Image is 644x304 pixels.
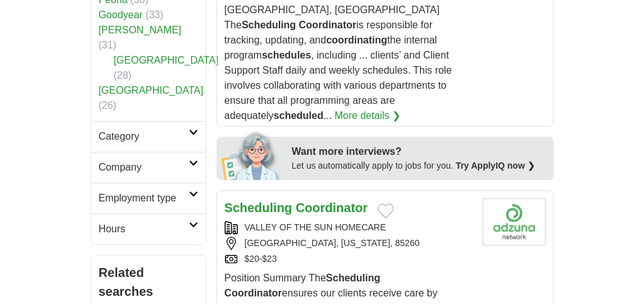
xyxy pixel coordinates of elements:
[225,252,473,266] div: $20-$23
[274,110,324,121] strong: scheduled
[456,160,535,171] a: Try ApplyIQ now ❯
[222,130,283,180] img: apply-iq-scientist.png
[296,201,368,215] strong: Coordinator
[91,121,206,152] a: Category
[242,20,296,30] strong: Scheduling
[292,144,546,159] div: Want more interviews?
[99,25,182,35] a: [PERSON_NAME]
[114,55,219,65] a: [GEOGRAPHIC_DATA]
[262,50,311,60] strong: schedules
[91,152,206,183] a: Company
[326,273,380,283] strong: Scheduling
[99,100,116,111] span: (26)
[326,35,387,45] strong: coordinating
[99,222,189,237] h2: Hours
[99,191,189,206] h2: Employment type
[225,288,283,298] strong: Coordinator
[99,85,204,96] a: [GEOGRAPHIC_DATA]
[99,9,143,20] a: Goodyear
[225,237,473,250] div: [GEOGRAPHIC_DATA], [US_STATE], 85260
[99,160,189,175] h2: Company
[91,213,206,244] a: Hours
[378,203,394,218] button: Add to favorite jobs
[292,159,546,172] div: Let us automatically apply to jobs for you.
[225,221,473,234] div: VALLEY OF THE SUN HOMECARE
[114,70,132,81] span: (28)
[99,40,116,50] span: (31)
[299,20,357,30] strong: Coordinator
[225,201,293,215] strong: Scheduling
[99,129,189,144] h2: Category
[335,108,401,123] a: More details ❯
[91,183,206,213] a: Employment type
[145,9,163,20] span: (33)
[225,201,368,215] a: Scheduling Coordinator
[483,198,546,245] img: Company logo
[99,263,198,301] h2: Related searches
